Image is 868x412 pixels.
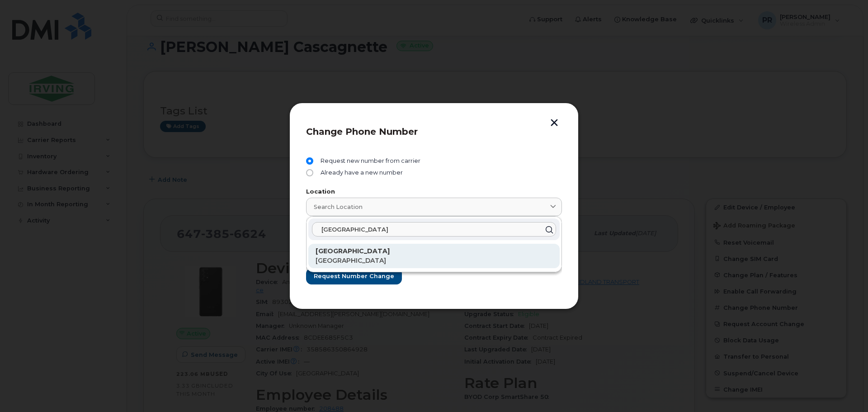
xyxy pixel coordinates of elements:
input: Already have a new number [306,169,313,176]
span: [GEOGRAPHIC_DATA] [316,256,386,265]
strong: [GEOGRAPHIC_DATA] [316,247,390,255]
a: Search location [306,198,562,216]
input: Please type 3 or more symbols [312,222,556,237]
span: Already have a new number [317,169,403,176]
span: Request new number from carrier [317,157,420,165]
span: Change Phone Number [306,126,418,137]
input: Request new number from carrier [306,157,313,165]
div: [GEOGRAPHIC_DATA][GEOGRAPHIC_DATA] [308,244,560,268]
button: Request number change [306,268,402,284]
span: Request number change [314,272,394,280]
span: Search location [314,203,363,211]
label: Location [306,189,562,195]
